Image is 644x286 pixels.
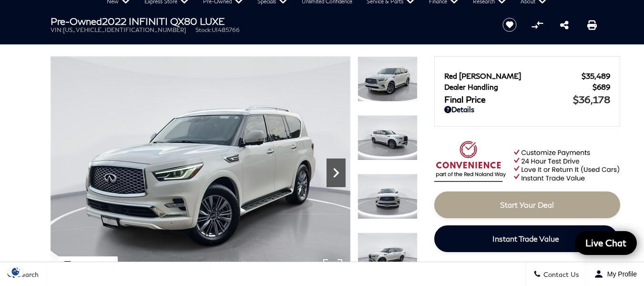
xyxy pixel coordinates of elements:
span: $689 [593,83,610,91]
button: Compare Vehicle [530,18,544,32]
span: Dealer Handling [444,83,593,91]
span: Instant Trade Value [492,234,559,243]
img: Used 2022 Moonstone White INFINITI LUXE image 3 [358,174,418,219]
span: Contact Us [541,270,579,278]
div: (34) Photos [58,256,118,275]
span: VIN: [51,26,63,33]
a: Live Chat [575,231,637,255]
a: Share this Pre-Owned 2022 INFINITI QX80 LUXE [560,19,569,31]
span: $35,489 [582,72,610,80]
img: Used 2022 Moonstone White INFINITI LUXE image 4 [358,233,418,278]
a: Red [PERSON_NAME] $35,489 [444,72,610,80]
span: UI485766 [212,26,240,33]
span: Stock: [195,26,212,33]
div: Next [327,159,346,187]
span: $36,178 [573,94,610,105]
span: My Profile [603,270,637,278]
strong: Pre-Owned [51,15,102,27]
a: Dealer Handling $689 [444,83,610,91]
span: Search [15,270,39,278]
img: Used 2022 Moonstone White INFINITI LUXE image 1 [51,56,350,282]
a: Instant Trade Value [434,225,618,252]
a: Details [444,105,610,114]
span: Final Price [444,94,573,105]
a: Final Price $36,178 [444,94,610,105]
img: Used 2022 Moonstone White INFINITI LUXE image 1 [358,56,418,102]
span: Red [PERSON_NAME] [444,72,582,80]
button: Save vehicle [499,17,520,32]
span: Start Your Deal [500,200,554,209]
a: Start Your Deal [434,191,620,218]
section: Click to Open Cookie Consent Modal [5,266,27,276]
img: Opt-Out Icon [5,266,27,276]
img: Used 2022 Moonstone White INFINITI LUXE image 2 [358,115,418,160]
span: [US_VEHICLE_IDENTIFICATION_NUMBER] [63,26,186,33]
h1: 2022 INFINITI QX80 LUXE [51,16,487,26]
button: Open user profile menu [587,262,644,286]
a: Print this Pre-Owned 2022 INFINITI QX80 LUXE [587,19,597,31]
span: Live Chat [581,237,631,249]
